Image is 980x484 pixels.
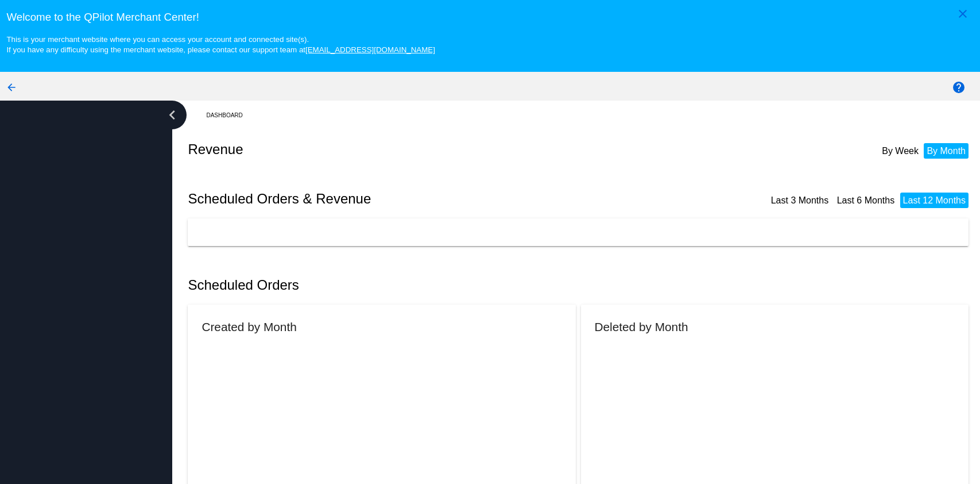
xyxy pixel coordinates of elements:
h2: Revenue [188,141,580,158]
h2: Created by Month [202,320,296,333]
a: Last 6 Months [837,195,895,205]
a: Dashboard [206,106,253,124]
mat-icon: help [952,80,966,94]
a: Last 12 Months [903,195,966,205]
a: Last 3 Months [771,195,829,205]
h3: Welcome to the QPilot Merchant Center! [6,11,973,24]
small: This is your merchant website where you can access your account and connected site(s). If you hav... [6,35,435,54]
mat-icon: close [956,7,970,21]
h2: Deleted by Month [595,320,688,333]
li: By Month [924,143,969,159]
h2: Scheduled Orders & Revenue [188,191,580,207]
li: By Week [879,143,921,159]
mat-icon: arrow_back [5,80,18,94]
h2: Scheduled Orders [188,277,580,293]
a: [EMAIL_ADDRESS][DOMAIN_NAME] [305,45,435,54]
i: chevron_left [163,106,181,124]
